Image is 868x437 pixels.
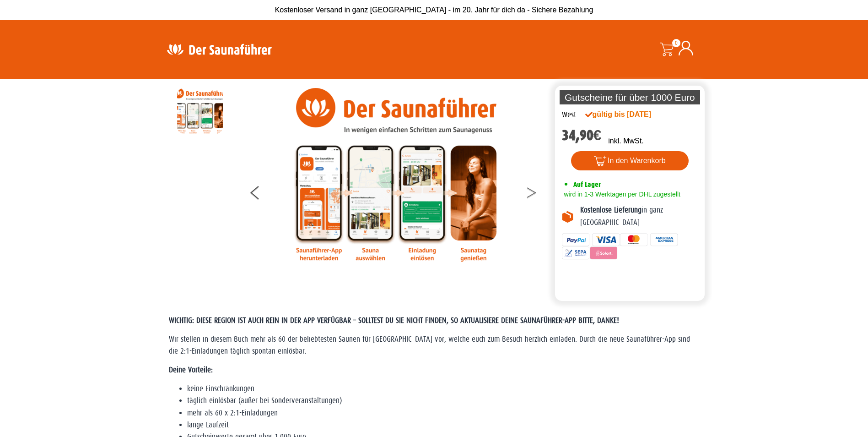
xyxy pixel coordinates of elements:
[585,109,671,120] div: gültig bis [DATE]
[275,6,593,14] span: Kostenloser Versand in ganz [GEOGRAPHIC_DATA] - im 20. Jahr für dich da - Sichere Bezahlung
[562,191,680,198] span: wird in 1-3 Werktagen per DHL zugestellt
[560,90,701,104] p: Gutscheine für über 1000 Euro
[580,206,642,214] b: Kostenlose Lieferung
[293,88,499,262] img: Anleitung7tn
[187,395,700,407] li: täglich einlösbar (außer bei Sonderveranstaltungen)
[571,151,689,170] button: In den Warenkorb
[562,127,602,144] bdi: 34,90
[187,419,700,431] li: lange Laufzeit
[562,109,576,121] div: West
[608,136,643,147] p: inkl. MwSt.
[169,316,619,325] span: WICHTIG: DIESE REGION IST AUCH REIN IN DER APP VERFÜGBAR – SOLLTEST DU SIE NICHT FINDEN, SO AKTUA...
[169,366,213,374] strong: Deine Vorteile:
[169,335,690,355] span: Wir stellen in diesem Buch mehr als 60 der beliebtesten Saunen für [GEOGRAPHIC_DATA] vor, welche ...
[593,127,602,144] span: €
[187,407,700,419] li: mehr als 60 x 2:1-Einladungen
[573,180,601,189] span: Auf Lager
[672,39,680,47] span: 0
[177,88,223,134] img: Anleitung7tn
[580,204,698,229] p: in ganz [GEOGRAPHIC_DATA]
[187,383,700,395] li: keine Einschränkungen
